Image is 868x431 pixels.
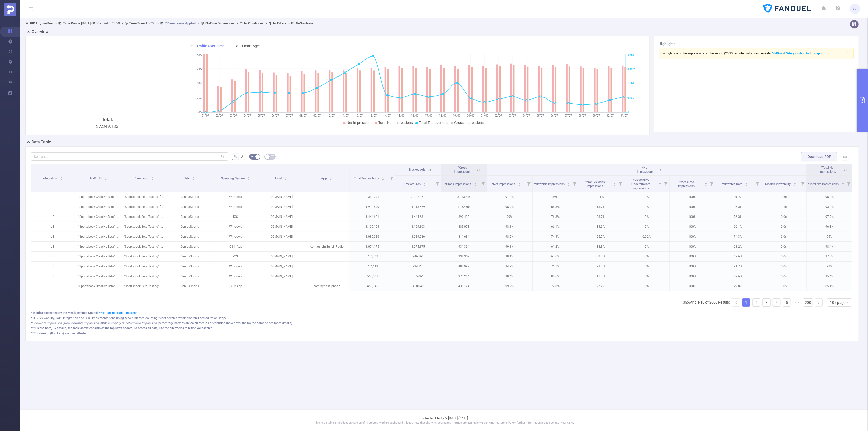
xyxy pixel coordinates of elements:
[242,44,262,48] span: Smart Agent
[670,222,715,232] p: 100%
[763,299,770,306] a: 3
[761,232,807,241] p: 0.0 s
[354,177,380,180] span: Total Transactions
[807,212,852,222] p: 97.9%
[624,232,670,241] p: 0.02%
[409,168,425,171] span: Tracked Ads
[4,3,16,16] img: Protected Media
[807,232,852,241] p: 95%
[192,178,195,180] i: icon: caret-down
[60,176,63,179] div: Sort
[247,176,250,178] i: icon: caret-up
[670,232,715,241] p: 100%
[388,164,395,192] i: Filter menu
[487,212,533,222] p: 99%
[842,182,845,185] div: Sort
[565,114,572,117] tspan: 27/07
[423,182,426,185] div: Sort
[151,178,154,180] i: icon: caret-down
[571,176,578,192] i: Filter menu
[670,192,715,202] p: 100%
[30,212,76,222] p: JS
[578,212,624,222] p: 23.7%
[773,299,781,306] a: 4
[487,222,533,232] p: 98.1%
[167,232,213,241] p: GeniusSports
[121,202,167,212] p: "Sportsbook Beta Testing" [280108]
[480,176,487,192] i: Filter menu
[76,202,121,212] p: "Sportsbook Creative Beta" [27356]
[533,222,578,232] p: 66.1%
[350,242,395,251] p: 1,074,175
[754,176,761,192] i: Filter menu
[624,242,670,251] p: 0%
[213,252,258,261] p: iOS
[395,242,441,251] p: 1,074,175
[327,114,335,117] tspan: 10/07
[190,44,194,48] i: icon: line-chart
[213,212,258,222] p: iOS
[251,155,254,158] i: icon: bg-colors
[198,111,202,114] tspan: 0%
[846,51,849,54] i: icon: close
[631,178,651,190] span: *Viewability Undetermined Impressions
[761,212,807,222] p: 0.0 s
[330,176,332,178] i: icon: caret-up
[742,299,750,306] a: 1
[783,298,791,307] li: 5
[63,21,81,25] b: Time Range:
[221,177,245,180] span: Operating System
[534,182,566,186] span: *Viewable Impressions
[441,232,487,241] p: 811,684
[439,114,446,117] tspan: 18/07
[715,222,761,232] p: 66.1%
[842,182,844,183] i: icon: caret-up
[807,222,852,232] p: 96.3%
[25,21,313,25] span: FT_FanDuel [DATE] 00:00 - [DATE] 23:59 +00:00
[441,212,487,222] p: 892,438
[815,298,823,307] li: Next Page
[745,182,748,183] i: icon: caret-up
[235,21,240,25] span: >
[76,252,121,261] p: "Sportsbook Creative Beta" [27356]
[704,182,707,183] i: icon: caret-up
[783,299,791,306] a: 5
[454,121,484,125] span: Gross Impressions
[350,212,395,222] p: 1,444,631
[30,202,76,212] p: JS
[533,192,578,202] p: 89%
[845,301,848,305] i: icon: down
[579,114,586,117] tspan: 28/07
[467,114,474,117] tspan: 20/07
[578,242,624,251] p: 38.8%
[715,232,761,241] p: 74.3%
[567,184,570,185] i: icon: caret-down
[663,52,724,55] span: A high rate of the impressions on this report
[395,232,441,241] p: 1,089,086
[300,114,307,117] tspan: 08/07
[350,222,395,232] p: 1,109,103
[454,166,470,174] span: *Gross Impressions
[350,202,395,212] p: 1,913,579
[808,182,840,186] span: *Total Net Impressions
[434,176,441,192] i: Filter menu
[678,180,696,188] span: *Measured Impressions
[121,232,167,241] p: "Sportsbook Beta Testing" [280108]
[395,202,441,212] p: 1,913,579
[715,192,761,202] p: 89%
[213,222,258,232] p: Windows
[129,21,146,25] b: Time Zone:
[275,177,283,180] span: Host
[481,114,488,117] tspan: 21/07
[258,202,304,212] p: [DOMAIN_NAME]
[607,114,614,117] tspan: 30/07
[487,192,533,202] p: 97.3%
[296,21,313,25] b: No Solutions
[659,41,854,47] h3: Highlights
[441,192,487,202] p: 3,213,245
[30,222,76,232] p: JS
[807,242,852,251] p: 98.4%
[585,180,606,188] span: *Non Viewable Impressions
[329,176,332,179] div: Sort
[271,155,274,158] i: icon: table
